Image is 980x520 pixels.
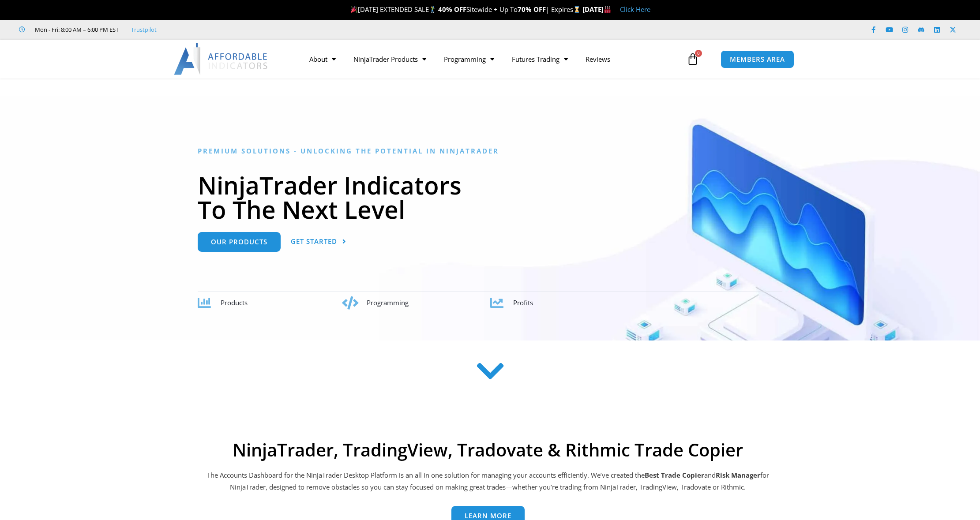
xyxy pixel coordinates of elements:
span: Products [221,298,248,307]
img: 🏌️‍♂️ [429,6,436,13]
strong: [DATE] [582,5,611,14]
span: 0 [695,50,702,57]
a: 0 [673,46,712,72]
a: Futures Trading [503,49,577,69]
img: 🏭 [604,6,611,13]
p: The Accounts Dashboard for the NinjaTrader Desktop Platform is an all in one solution for managin... [206,469,770,494]
span: Mon - Fri: 8:00 AM – 6:00 PM EST [33,24,119,35]
span: Profits [513,298,533,307]
h1: NinjaTrader Indicators To The Next Level [198,173,782,221]
span: Our Products [211,239,267,245]
strong: 70% OFF [518,5,546,14]
span: Learn more [465,513,511,519]
span: MEMBERS AREA [730,56,785,63]
strong: 40% OFF [438,5,466,14]
h2: NinjaTrader, TradingView, Tradovate & Rithmic Trade Copier [206,439,770,460]
span: Programming [367,298,409,307]
a: MEMBERS AREA [721,50,794,68]
nav: Menu [300,49,684,69]
a: About [300,49,345,69]
span: [DATE] EXTENDED SALE Sitewide + Up To | Expires [349,5,582,14]
img: 🎉 [351,6,357,13]
a: Click Here [620,5,650,14]
a: Reviews [577,49,619,69]
a: Our Products [198,232,281,252]
a: Trustpilot [131,24,157,35]
b: Best Trade Copier [645,471,704,479]
a: NinjaTrader Products [345,49,435,69]
img: ⌛ [574,6,580,13]
span: Get Started [291,238,337,245]
strong: Risk Manager [716,471,760,479]
h6: Premium Solutions - Unlocking the Potential in NinjaTrader [198,147,782,155]
a: Programming [435,49,503,69]
a: Get Started [291,232,346,252]
img: LogoAI | Affordable Indicators – NinjaTrader [174,43,269,75]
